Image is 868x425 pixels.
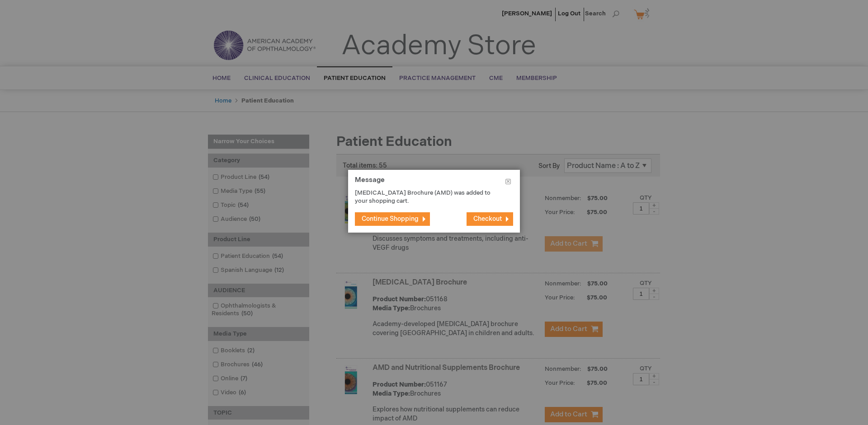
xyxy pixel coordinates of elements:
[355,212,430,226] button: Continue Shopping
[355,189,500,205] p: [MEDICAL_DATA] Brochure (AMD) was added to your shopping cart.
[467,212,513,226] button: Checkout
[355,177,513,189] h1: Message
[362,215,419,223] span: Continue Shopping
[473,215,502,223] span: Checkout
